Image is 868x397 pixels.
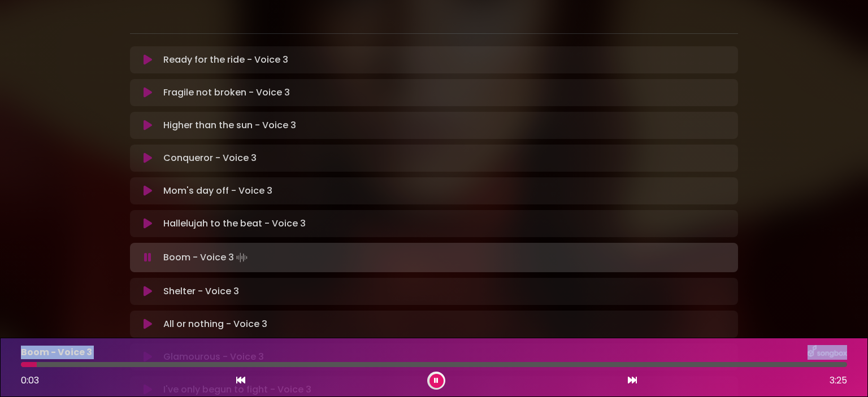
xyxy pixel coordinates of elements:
[163,53,288,67] p: Ready for the ride - Voice 3
[163,217,306,230] p: Hallelujah to the beat - Voice 3
[163,285,239,298] p: Shelter - Voice 3
[163,119,296,132] p: Higher than the sun - Voice 3
[830,374,847,387] span: 3:25
[163,250,250,265] p: Boom - Voice 3
[163,184,272,198] p: Mom's day off - Voice 3
[808,345,847,360] img: songbox-logo-white.png
[21,346,92,359] p: Boom - Voice 3
[163,317,267,331] p: All or nothing - Voice 3
[163,151,257,165] p: Conqueror - Voice 3
[234,250,250,265] img: waveform4.gif
[21,374,39,387] span: 0:03
[163,86,290,99] p: Fragile not broken - Voice 3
